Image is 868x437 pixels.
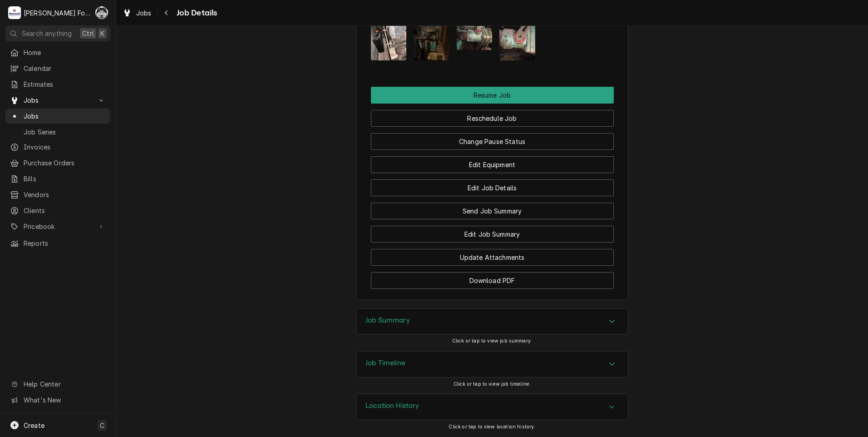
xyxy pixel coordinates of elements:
[8,6,21,19] div: Marshall Food Equipment Service's Avatar
[371,266,614,289] div: Button Group Row
[371,156,614,173] button: Edit Equipment
[5,187,110,202] a: Vendors
[5,61,110,76] a: Calendar
[5,219,110,234] a: Go to Pricebook
[356,352,628,377] button: Accordion Details Expand Trigger
[24,142,106,152] span: Invoices
[119,5,155,20] a: Jobs
[5,155,110,170] a: Purchase Orders
[371,13,407,60] img: 6dkRpMkMRvWur8BXISqO
[5,45,110,60] a: Home
[5,236,110,251] a: Reports
[24,95,92,105] span: Jobs
[371,5,614,68] span: Attachments
[371,87,614,289] div: Button Group
[24,379,105,389] span: Help Center
[356,394,628,420] div: Location History
[457,23,493,50] img: PXv3Lr3T46hsSahxG97g
[5,25,110,41] button: Search anythingCtrlK
[5,203,110,218] a: Clients
[82,29,94,38] span: Ctrl
[95,6,108,19] div: Chris Murphy (103)'s Avatar
[24,395,105,405] span: What's New
[24,127,106,137] span: Job Series
[356,352,628,377] div: Accordion Header
[24,8,90,18] div: [PERSON_NAME] Food Equipment Service
[24,222,92,231] span: Pricebook
[371,173,614,196] div: Button Group Row
[100,29,104,38] span: K
[371,110,614,127] button: Reschedule Job
[365,402,419,410] h3: Location History
[159,5,174,20] button: Navigate back
[454,381,531,387] span: Click or tap to view job timeline.
[371,272,614,289] button: Download PDF
[452,338,532,344] span: Click or tap to view job summary.
[136,8,152,18] span: Jobs
[24,64,106,73] span: Calendar
[95,6,108,19] div: C(
[5,392,110,407] a: Go to What's New
[24,206,106,215] span: Clients
[24,238,106,248] span: Reports
[371,226,614,243] button: Edit Job Summary
[371,219,614,243] div: Button Group Row
[356,308,628,335] div: Job Summary
[24,48,106,57] span: Home
[356,351,628,377] div: Job Timeline
[371,150,614,173] div: Button Group Row
[174,7,217,19] span: Job Details
[371,87,614,104] button: Resume Job
[24,190,106,199] span: Vendors
[356,309,628,334] button: Accordion Details Expand Trigger
[499,13,535,60] img: GzXpjX3hTLi8Y4VkuBfY
[22,29,72,38] span: Search anything
[356,309,628,334] div: Accordion Header
[100,421,104,430] span: C
[8,6,21,19] div: M
[371,133,614,150] button: Change Pause Status
[5,77,110,92] a: Estimates
[356,394,628,420] div: Accordion Header
[371,203,614,219] button: Send Job Summary
[5,93,110,108] a: Go to Jobs
[5,377,110,392] a: Go to Help Center
[371,249,614,266] button: Update Attachments
[371,104,614,127] div: Button Group Row
[371,196,614,219] div: Button Group Row
[24,174,106,184] span: Bills
[371,243,614,266] div: Button Group Row
[5,109,110,124] a: Jobs
[414,13,449,60] img: Nz212FdHSP40AmTciNFR
[365,316,410,325] h3: Job Summary
[5,171,110,186] a: Bills
[365,359,405,367] h3: Job Timeline
[24,111,106,121] span: Jobs
[24,79,106,89] span: Estimates
[24,422,44,429] span: Create
[24,158,106,168] span: Purchase Orders
[371,127,614,150] div: Button Group Row
[5,139,110,154] a: Invoices
[371,87,614,104] div: Button Group Row
[449,424,535,430] span: Click or tap to view location history.
[356,394,628,420] button: Accordion Details Expand Trigger
[371,179,614,196] button: Edit Job Details
[5,124,110,139] a: Job Series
